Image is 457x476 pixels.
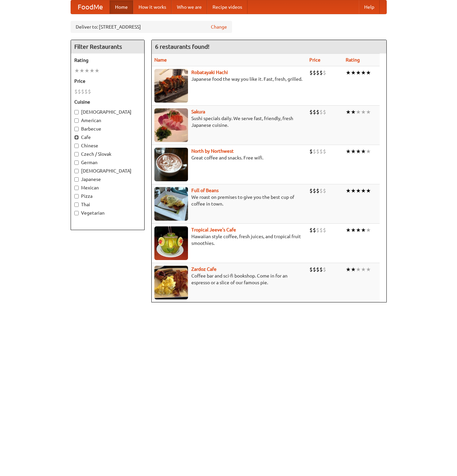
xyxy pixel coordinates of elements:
li: ★ [356,69,361,76]
label: Czech / Slovak [74,151,141,157]
li: ★ [94,67,100,74]
li: $ [316,69,319,76]
input: Mexican [74,186,79,190]
img: jeeves.jpg [154,226,188,260]
a: Help [359,0,380,14]
li: $ [319,148,323,155]
a: Recipe videos [207,0,247,14]
li: ★ [351,69,356,76]
p: Great coffee and snacks. Free wifi. [154,154,304,161]
label: American [74,117,141,124]
li: $ [319,226,323,234]
li: $ [313,108,316,116]
a: Tropical Jeeve's Cafe [191,227,236,232]
b: Sakura [191,109,205,114]
li: ★ [366,108,371,116]
a: Full of Beans [191,188,219,193]
label: Japanese [74,176,141,183]
li: ★ [351,226,356,234]
label: [DEMOGRAPHIC_DATA] [74,109,141,115]
a: FoodMe [71,0,110,14]
a: How it works [133,0,172,14]
input: Chinese [74,144,79,148]
li: $ [316,226,319,234]
li: $ [313,226,316,234]
li: ★ [346,69,351,76]
li: $ [74,88,78,95]
li: $ [84,88,88,95]
li: ★ [366,69,371,76]
label: Vegetarian [74,210,141,216]
input: German [74,160,79,165]
li: ★ [361,108,366,116]
input: Pizza [74,194,79,198]
li: $ [309,226,313,234]
li: ★ [366,266,371,273]
li: $ [78,88,81,95]
li: ★ [356,187,361,194]
li: $ [313,69,316,76]
li: $ [309,187,313,194]
li: ★ [356,226,361,234]
li: $ [316,148,319,155]
li: $ [319,108,323,116]
li: ★ [366,148,371,155]
li: ★ [351,187,356,194]
li: $ [313,148,316,155]
img: beans.jpg [154,187,188,221]
li: ★ [79,67,84,74]
li: ★ [356,148,361,155]
h4: Filter Restaurants [71,40,144,53]
b: Zardoz Cafe [191,266,217,272]
a: North by Northwest [191,148,234,154]
a: Who we are [172,0,207,14]
li: ★ [366,187,371,194]
label: [DEMOGRAPHIC_DATA] [74,168,141,174]
input: Czech / Slovak [74,152,79,156]
p: Japanese food the way you like it. Fast, fresh, grilled. [154,76,304,82]
li: ★ [346,226,351,234]
label: Chinese [74,142,141,149]
img: zardoz.jpg [154,266,188,299]
a: Home [110,0,133,14]
li: $ [319,69,323,76]
ng-pluralize: 6 restaurants found! [155,43,210,50]
li: $ [319,266,323,273]
li: $ [316,266,319,273]
input: Japanese [74,177,79,182]
input: American [74,118,79,123]
li: ★ [74,67,79,74]
h5: Price [74,78,141,84]
p: Coffee bar and sci-fi bookshop. Come in for an espresso or a slice of our famous pie. [154,272,304,286]
li: $ [88,88,91,95]
li: ★ [84,67,89,74]
li: ★ [361,187,366,194]
li: ★ [346,108,351,116]
li: ★ [346,148,351,155]
a: Rating [346,57,360,63]
img: north.jpg [154,148,188,181]
h5: Cuisine [74,99,141,105]
li: $ [316,108,319,116]
a: Robatayaki Hachi [191,70,228,75]
li: ★ [351,148,356,155]
li: $ [319,187,323,194]
li: ★ [361,69,366,76]
a: Change [211,24,227,30]
li: ★ [356,266,361,273]
input: Barbecue [74,127,79,131]
label: Cafe [74,134,141,141]
input: Thai [74,203,79,207]
div: Deliver to: [STREET_ADDRESS] [71,21,232,33]
label: Barbecue [74,125,141,132]
li: $ [323,226,326,234]
li: $ [313,266,316,273]
input: [DEMOGRAPHIC_DATA] [74,110,79,114]
li: ★ [89,67,94,74]
li: $ [309,69,313,76]
input: Cafe [74,135,79,140]
li: $ [323,108,326,116]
